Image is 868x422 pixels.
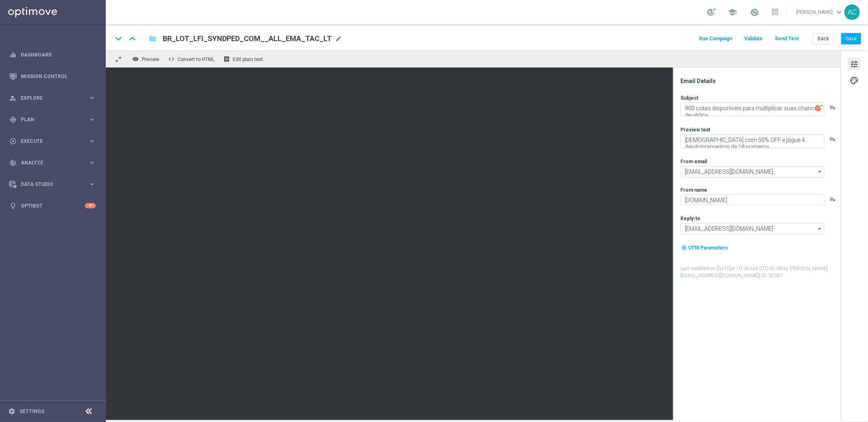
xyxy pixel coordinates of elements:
span: Edit plain text [233,57,263,62]
span: palette [850,75,859,86]
i: remove_red_eye [132,56,139,62]
input: Select [680,166,824,177]
button: person_search Explore keyboard_arrow_right [9,95,96,101]
div: Mission Control [9,66,96,87]
button: Mission Control [9,73,96,80]
span: UTM Parameters [688,245,728,251]
button: equalizer Dashboard [9,52,96,58]
span: | ID: 32587 [759,273,783,278]
i: keyboard_arrow_right [88,137,96,145]
div: Email Details [680,77,840,85]
button: code Convert to HTML [166,54,218,64]
button: gps_fixed Plan keyboard_arrow_right [9,116,96,123]
button: playlist_add [829,196,836,203]
button: folder [148,32,157,45]
i: keyboard_arrow_right [88,180,96,188]
span: BR_LOT_LFI_SYNDPED_COM__ALL_EMA_TAC_LT [163,34,332,44]
label: From email [680,158,707,165]
span: Validate [744,36,763,42]
span: Analyze [21,160,88,165]
label: From name [680,187,707,193]
label: Reply-to [680,215,700,222]
i: keyboard_arrow_right [88,94,96,102]
i: my_location [681,245,687,251]
a: Optibot [21,195,85,216]
span: Data Studio [21,182,88,187]
span: code [168,56,175,62]
span: Convert to HTML [177,57,214,62]
button: lightbulb Optibot 4 [9,203,96,209]
i: folder [149,34,157,44]
div: 4 [85,203,96,208]
span: mode_edit [335,35,342,42]
button: receipt Edit plain text [221,54,267,64]
button: remove_red_eye Preview [130,54,163,64]
i: arrow_drop_down [816,166,824,177]
i: lightbulb [9,202,17,210]
span: Explore [21,96,88,101]
button: playlist_add [829,136,836,142]
i: keyboard_arrow_right [88,116,96,123]
button: Back [813,33,833,44]
div: Optibot [9,195,96,216]
i: receipt [223,56,230,62]
input: Select [680,223,824,234]
span: Plan [21,117,88,122]
span: Preview [142,57,159,62]
div: Dashboard [9,44,96,66]
button: Send Test [774,33,800,44]
span: school [728,8,737,17]
a: Settings [20,409,44,414]
i: settings [8,408,15,415]
a: Mission Control [21,66,96,87]
button: tune [848,57,861,70]
div: AC [844,4,860,20]
button: palette [848,74,861,87]
i: play_circle_outline [9,138,17,145]
div: Plan [9,116,88,123]
span: tune [850,59,859,70]
button: my_location UTM Parameters [680,243,729,252]
label: Preview text [680,127,710,133]
i: keyboard_arrow_right [88,159,96,166]
i: arrow_drop_down [816,223,824,234]
button: Run Campaign [698,33,733,44]
a: Dashboard [21,44,96,66]
i: keyboard_arrow_up [126,33,138,45]
span: keyboard_arrow_down [835,8,844,17]
a: [PERSON_NAME]keyboard_arrow_down [795,6,844,18]
i: track_changes [9,159,17,166]
i: gps_fixed [9,116,17,123]
label: Subject [680,95,698,101]
button: Data Studio keyboard_arrow_right [9,181,96,188]
i: person_search [9,94,17,102]
button: Save [841,33,861,44]
div: Execute [9,138,88,145]
button: play_circle_outline Execute keyboard_arrow_right [9,138,96,144]
div: Analyze [9,159,88,166]
button: Validate [743,33,764,44]
i: equalizer [9,51,17,59]
button: track_changes Analyze keyboard_arrow_right [9,160,96,166]
i: keyboard_arrow_down [112,33,125,45]
span: Execute [21,139,88,144]
button: playlist_add [829,104,836,111]
img: optiGenie.svg [815,104,822,112]
div: Data Studio [9,181,88,188]
div: Explore [9,94,88,102]
label: Last modified on [DATE] at 10:36 AM UTC-02:00 by [PERSON_NAME][EMAIL_ADDRESS][DOMAIN_NAME] [680,265,840,279]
